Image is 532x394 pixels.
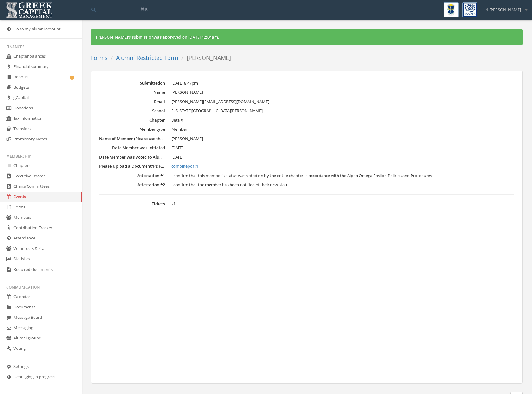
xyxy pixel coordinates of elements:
dt: School [99,108,165,114]
span: [DATE] [171,154,183,160]
span: [PERSON_NAME] [171,136,203,141]
dd: Beta Xi [171,117,514,123]
div: [PERSON_NAME] 's submission was approved on . [96,34,518,40]
dt: Name [99,89,165,95]
a: combinepdf (1) [171,163,514,170]
span: [DATE] [171,145,183,150]
span: [DATE] 8:47pm [171,80,198,86]
dd: [PERSON_NAME] [171,89,514,96]
dt: Attestation #1 [99,173,165,179]
span: I confirm that the member has been notified of their new status [171,182,290,187]
a: Alumni Restricted Form [116,54,178,61]
dd: [US_STATE][GEOGRAPHIC_DATA][PERSON_NAME] [171,108,514,114]
dt: Chapter [99,117,165,123]
dd: Member [171,126,514,133]
dt: Name of Member (Please use their GCM Listed Name) [99,136,165,142]
dt: Tickets [99,201,165,207]
dt: Date Member was Initiated [99,145,165,151]
li: [PERSON_NAME] [178,54,231,62]
span: [DATE] 12:04am [188,34,218,40]
a: Forms [91,54,108,61]
span: I confirm that this member's status was voted on by the entire chapter in accordance with the Alp... [171,173,432,178]
dt: Submitted on [99,80,165,86]
dt: Member type [99,126,165,132]
dt: Attestation #2 [99,182,165,188]
dd: x 1 [171,201,514,207]
span: N [PERSON_NAME] [485,7,521,13]
dt: Date Member was Voted to Alum Restricted Status by the Chapter [99,154,165,160]
dd: [PERSON_NAME][EMAIL_ADDRESS][DOMAIN_NAME] [171,99,514,105]
div: N [PERSON_NAME] [481,2,527,13]
span: ⌘K [140,6,148,12]
dt: Email [99,99,165,105]
dt: Please Upload a Document/PDF that contains the specific reasoning/evidence behind why this member... [99,163,165,169]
